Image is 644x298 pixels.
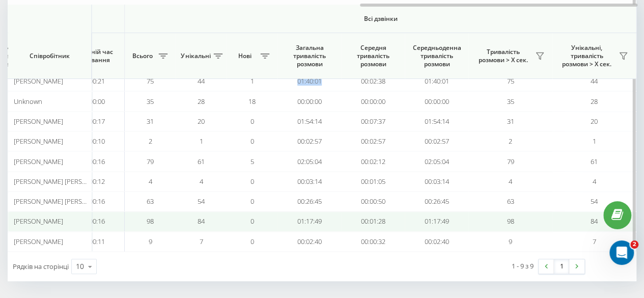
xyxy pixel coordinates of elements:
[591,76,598,86] span: 44
[593,237,596,246] span: 7
[61,112,125,131] td: 00:00:17
[277,71,341,91] td: 01:40:01
[341,192,405,211] td: 00:00:50
[277,131,341,151] td: 00:02:57
[250,76,254,86] span: 1
[405,192,468,211] td: 00:26:45
[512,261,534,271] div: 1 - 9 з 9
[147,197,154,206] span: 63
[591,117,598,126] span: 20
[250,137,254,146] span: 0
[198,76,205,86] span: 44
[248,97,256,106] span: 18
[200,137,203,146] span: 1
[473,48,532,64] span: Тривалість розмови > Х сек.
[277,112,341,131] td: 01:54:14
[250,197,254,206] span: 0
[155,15,606,23] span: Всі дзвінки
[591,197,598,206] span: 54
[405,232,468,252] td: 00:02:40
[149,177,152,186] span: 4
[147,216,154,226] span: 98
[198,216,205,226] span: 84
[591,216,598,226] span: 84
[509,137,512,146] span: 2
[250,117,254,126] span: 0
[13,197,114,206] span: [PERSON_NAME] [PERSON_NAME]
[507,97,514,106] span: 35
[200,177,203,186] span: 4
[277,211,341,231] td: 01:17:49
[130,52,155,60] span: Всього
[285,44,333,68] span: Загальна тривалість розмови
[13,177,114,186] span: [PERSON_NAME] [PERSON_NAME]
[181,52,210,60] span: Унікальні
[277,192,341,211] td: 00:26:45
[341,71,405,91] td: 00:02:38
[13,237,63,246] span: [PERSON_NAME]
[232,52,257,60] span: Нові
[198,117,205,126] span: 20
[250,177,254,186] span: 0
[76,261,84,272] div: 10
[405,131,468,151] td: 00:02:57
[630,240,638,249] span: 2
[341,172,405,192] td: 00:01:05
[147,117,154,126] span: 31
[507,157,514,166] span: 79
[69,48,117,64] span: Середній час очікування
[198,97,205,106] span: 28
[277,232,341,252] td: 00:02:40
[13,262,69,271] span: Рядків на сторінці
[13,76,63,86] span: [PERSON_NAME]
[13,117,63,126] span: [PERSON_NAME]
[349,44,397,68] span: Середня тривалість розмови
[405,211,468,231] td: 01:17:49
[277,172,341,192] td: 00:03:14
[593,137,596,146] span: 1
[341,131,405,151] td: 00:02:57
[591,97,598,106] span: 28
[277,151,341,171] td: 02:05:04
[509,237,512,246] span: 9
[277,91,341,111] td: 00:00:00
[61,71,125,91] td: 00:00:21
[250,157,254,166] span: 5
[591,157,598,166] span: 61
[507,197,514,206] span: 63
[509,177,512,186] span: 4
[61,131,125,151] td: 00:00:10
[198,157,205,166] span: 61
[200,237,203,246] span: 7
[341,91,405,111] td: 00:00:00
[61,211,125,231] td: 00:00:16
[147,97,154,106] span: 35
[250,237,254,246] span: 0
[405,151,468,171] td: 02:05:04
[61,151,125,171] td: 00:00:16
[13,157,63,166] span: [PERSON_NAME]
[341,112,405,131] td: 00:07:37
[405,91,468,111] td: 00:00:00
[609,240,634,265] iframe: Intercom live chat
[557,44,615,68] span: Унікальні, тривалість розмови > Х сек.
[250,216,254,226] span: 0
[405,71,468,91] td: 01:40:01
[61,172,125,192] td: 00:00:12
[507,117,514,126] span: 31
[13,97,42,106] span: Unknown
[341,151,405,171] td: 00:02:12
[198,197,205,206] span: 54
[61,192,125,211] td: 00:00:16
[593,177,596,186] span: 4
[341,232,405,252] td: 00:00:32
[507,76,514,86] span: 75
[405,112,468,131] td: 01:54:14
[554,259,569,274] a: 1
[507,216,514,226] span: 98
[405,172,468,192] td: 00:03:14
[16,52,82,60] span: Співробітник
[61,91,125,111] td: 00:00:00
[13,137,63,146] span: [PERSON_NAME]
[13,216,63,226] span: [PERSON_NAME]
